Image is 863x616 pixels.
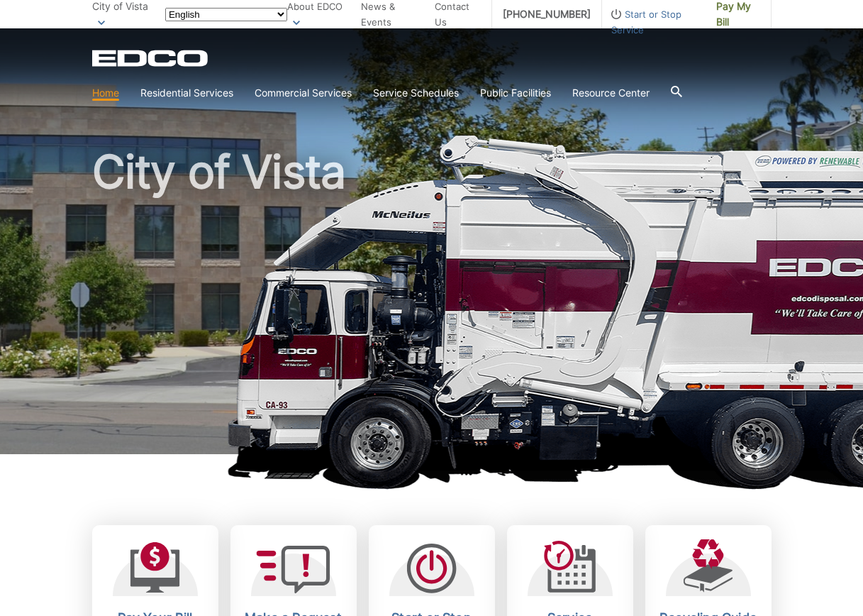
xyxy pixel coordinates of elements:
a: Service Schedules [373,85,459,101]
a: Residential Services [140,85,233,101]
a: Resource Center [572,85,650,101]
a: EDCD logo. Return to the homepage. [92,50,210,67]
a: Public Facilities [480,85,551,101]
a: Commercial Services [255,85,352,101]
select: Select a language [165,8,287,21]
a: Home [92,85,119,101]
h1: City of Vista [92,149,772,461]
